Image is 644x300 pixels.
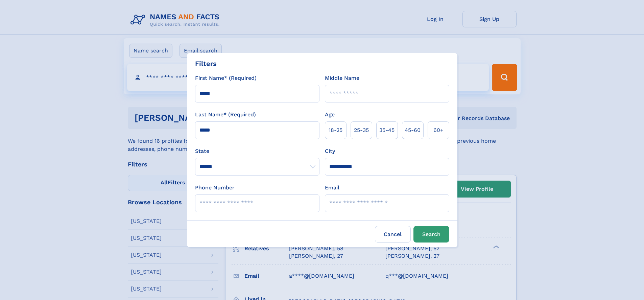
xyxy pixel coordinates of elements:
label: Cancel [375,226,411,243]
label: Phone Number [195,184,235,192]
span: 35‑45 [379,126,395,134]
label: City [325,147,335,155]
label: First Name* (Required) [195,74,257,82]
label: Last Name* (Required) [195,111,256,119]
div: Filters [195,59,217,69]
label: Email [325,184,339,192]
span: 25‑35 [354,126,369,134]
span: 18‑25 [329,126,342,134]
button: Search [413,226,449,243]
label: Middle Name [325,74,359,82]
span: 60+ [433,126,444,134]
label: Age [325,111,335,119]
label: State [195,147,319,155]
span: 45‑60 [405,126,421,134]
